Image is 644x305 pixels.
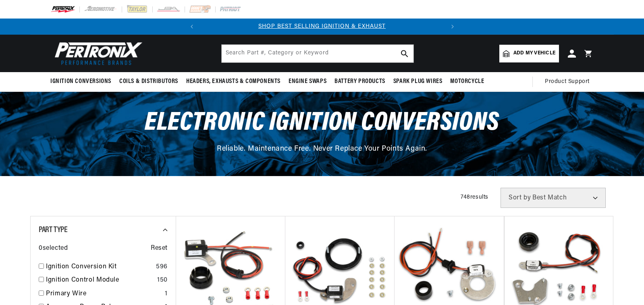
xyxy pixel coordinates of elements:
[461,194,488,200] span: 748 results
[151,243,168,254] span: Reset
[446,72,488,91] summary: Motorcycle
[393,77,442,86] span: Spark Plug Wires
[285,72,330,91] summary: Engine Swaps
[184,19,200,35] button: Translation missing: en.sections.announcements.previous_announcement
[445,19,461,35] button: Translation missing: en.sections.announcements.next_announcement
[499,45,559,62] a: Add my vehicle
[30,19,614,35] slideshow-component: Translation missing: en.sections.announcements.announcement_bar
[330,72,389,91] summary: Battery Products
[200,22,445,31] div: 1 of 2
[46,275,154,286] a: Ignition Control Module
[513,50,555,57] span: Add my vehicle
[258,23,386,29] a: SHOP BEST SELLING IGNITION & EXHAUST
[186,77,280,86] span: Headers, Exhausts & Components
[165,289,168,299] div: 1
[545,72,594,91] summary: Product Support
[217,145,427,153] span: Reliable. Maintenance Free. Never Replace Your Points Again.
[50,72,115,91] summary: Ignition Conversions
[119,77,178,86] span: Coils & Distributors
[46,289,162,299] a: Primary Wire
[39,226,67,234] span: Part Type
[182,72,285,91] summary: Headers, Exhausts & Components
[545,77,590,86] span: Product Support
[156,262,168,272] div: 596
[450,77,484,86] span: Motorcycle
[222,45,413,62] input: Search Part #, Category or Keyword
[39,243,68,254] span: 0 selected
[115,72,182,91] summary: Coils & Distributors
[50,77,111,86] span: Ignition Conversions
[157,275,168,286] div: 150
[396,45,413,62] button: search button
[50,39,143,67] img: Pertronix
[334,77,385,86] span: Battery Products
[289,77,326,86] span: Engine Swaps
[46,262,153,272] a: Ignition Conversion Kit
[501,188,606,208] select: Sort by
[145,110,499,136] span: Electronic Ignition Conversions
[509,195,531,201] span: Sort by
[200,22,445,31] div: Announcement
[389,72,447,91] summary: Spark Plug Wires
